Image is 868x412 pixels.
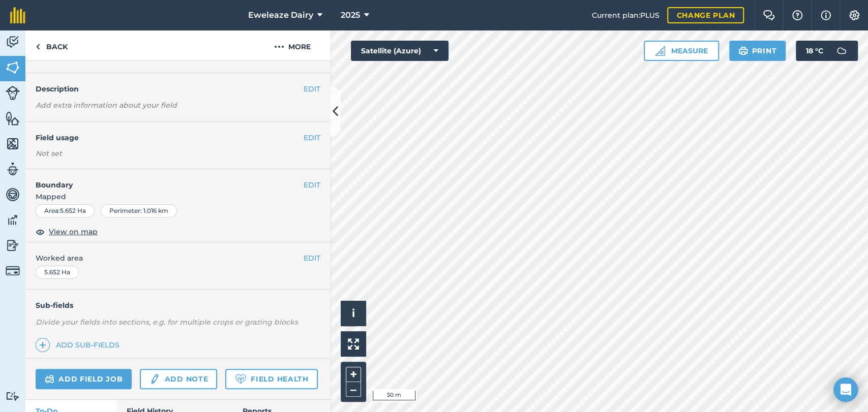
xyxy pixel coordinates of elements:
img: svg+xml;base64,PHN2ZyB4bWxucz0iaHR0cDovL3d3dy53My5vcmcvMjAwMC9zdmciIHdpZHRoPSI5IiBoZWlnaHQ9IjI0Ii... [36,41,40,53]
img: A cog icon [848,10,860,20]
em: Add extra information about your field [36,101,177,110]
img: svg+xml;base64,PD94bWwgdmVyc2lvbj0iMS4wIiBlbmNvZGluZz0idXRmLTgiPz4KPCEtLSBHZW5lcmF0b3I6IEFkb2JlIE... [45,373,54,385]
img: svg+xml;base64,PD94bWwgdmVyc2lvbj0iMS4wIiBlbmNvZGluZz0idXRmLTgiPz4KPCEtLSBHZW5lcmF0b3I6IEFkb2JlIE... [6,212,20,228]
img: svg+xml;base64,PD94bWwgdmVyc2lvbj0iMS4wIiBlbmNvZGluZz0idXRmLTgiPz4KPCEtLSBHZW5lcmF0b3I6IEFkb2JlIE... [149,373,160,385]
em: Divide your fields into sections, e.g. for multiple crops or grazing blocks [36,318,298,327]
img: svg+xml;base64,PD94bWwgdmVyc2lvbj0iMS4wIiBlbmNvZGluZz0idXRmLTgiPz4KPCEtLSBHZW5lcmF0b3I6IEFkb2JlIE... [6,86,20,100]
button: + [346,367,361,382]
span: Mapped [25,191,331,202]
img: A question mark icon [791,10,803,20]
img: svg+xml;base64,PHN2ZyB4bWxucz0iaHR0cDovL3d3dy53My5vcmcvMjAwMC9zdmciIHdpZHRoPSI1NiIgaGVpZ2h0PSI2MC... [6,111,20,126]
a: Field Health [225,369,317,389]
img: svg+xml;base64,PHN2ZyB4bWxucz0iaHR0cDovL3d3dy53My5vcmcvMjAwMC9zdmciIHdpZHRoPSIxOSIgaGVpZ2h0PSIyNC... [738,45,748,57]
img: svg+xml;base64,PHN2ZyB4bWxucz0iaHR0cDovL3d3dy53My5vcmcvMjAwMC9zdmciIHdpZHRoPSI1NiIgaGVpZ2h0PSI2MC... [6,136,20,151]
span: Worked area [36,252,320,264]
span: Current plan : PLUS [591,10,659,21]
button: 18 °C [796,41,858,61]
div: Open Intercom Messenger [833,377,858,402]
h4: Description [36,83,320,94]
button: More [254,30,331,60]
div: Area : 5.652 Ha [36,204,95,217]
img: Ruler icon [655,46,665,56]
a: Change plan [667,7,744,23]
img: svg+xml;base64,PD94bWwgdmVyc2lvbj0iMS4wIiBlbmNvZGluZz0idXRmLTgiPz4KPCEtLSBHZW5lcmF0b3I6IEFkb2JlIE... [6,162,20,177]
img: svg+xml;base64,PD94bWwgdmVyc2lvbj0iMS4wIiBlbmNvZGluZz0idXRmLTgiPz4KPCEtLSBHZW5lcmF0b3I6IEFkb2JlIE... [831,41,852,61]
span: i [352,307,355,320]
button: EDIT [304,179,320,191]
img: svg+xml;base64,PD94bWwgdmVyc2lvbj0iMS4wIiBlbmNvZGluZz0idXRmLTgiPz4KPCEtLSBHZW5lcmF0b3I6IEFkb2JlIE... [6,238,20,253]
h4: Boundary [25,169,304,191]
button: – [346,382,361,397]
img: Two speech bubbles overlapping with the left bubble in the forefront [763,10,775,20]
img: svg+xml;base64,PHN2ZyB4bWxucz0iaHR0cDovL3d3dy53My5vcmcvMjAwMC9zdmciIHdpZHRoPSIxNyIgaGVpZ2h0PSIxNy... [821,9,831,21]
span: 18 ° C [806,41,823,61]
img: fieldmargin Logo [10,7,25,23]
a: Add note [140,369,217,389]
h4: Sub-fields [25,300,331,311]
h4: Field usage [36,132,304,143]
img: svg+xml;base64,PD94bWwgdmVyc2lvbj0iMS4wIiBlbmNvZGluZz0idXRmLTgiPz4KPCEtLSBHZW5lcmF0b3I6IEFkb2JlIE... [6,391,20,401]
img: svg+xml;base64,PHN2ZyB4bWxucz0iaHR0cDovL3d3dy53My5vcmcvMjAwMC9zdmciIHdpZHRoPSIyMCIgaGVpZ2h0PSIyNC... [274,41,284,53]
img: svg+xml;base64,PHN2ZyB4bWxucz0iaHR0cDovL3d3dy53My5vcmcvMjAwMC9zdmciIHdpZHRoPSIxOCIgaGVpZ2h0PSIyNC... [36,226,45,238]
img: svg+xml;base64,PD94bWwgdmVyc2lvbj0iMS4wIiBlbmNvZGluZz0idXRmLTgiPz4KPCEtLSBHZW5lcmF0b3I6IEFkb2JlIE... [6,35,20,50]
a: Add sub-fields [36,338,124,352]
img: Four arrows, one pointing top left, one top right, one bottom right and the last bottom left [348,338,359,350]
div: Perimeter : 1.016 km [101,204,177,217]
span: 2025 [341,9,360,21]
span: View on map [49,226,98,237]
button: EDIT [304,132,320,143]
span: Eweleaze Dairy [248,9,313,21]
button: View on map [36,226,98,238]
div: 5.652 Ha [36,266,79,279]
img: svg+xml;base64,PHN2ZyB4bWxucz0iaHR0cDovL3d3dy53My5vcmcvMjAwMC9zdmciIHdpZHRoPSI1NiIgaGVpZ2h0PSI2MC... [6,60,20,75]
img: svg+xml;base64,PHN2ZyB4bWxucz0iaHR0cDovL3d3dy53My5vcmcvMjAwMC9zdmciIHdpZHRoPSIxNCIgaGVpZ2h0PSIyNC... [39,339,46,351]
button: EDIT [304,83,320,94]
a: Back [25,30,78,60]
button: Print [729,41,786,61]
button: EDIT [304,252,320,264]
div: Not set [36,148,320,159]
button: Measure [644,41,719,61]
img: svg+xml;base64,PD94bWwgdmVyc2lvbj0iMS4wIiBlbmNvZGluZz0idXRmLTgiPz4KPCEtLSBHZW5lcmF0b3I6IEFkb2JlIE... [6,187,20,202]
button: Satellite (Azure) [351,41,448,61]
a: Add field job [36,369,132,389]
img: svg+xml;base64,PD94bWwgdmVyc2lvbj0iMS4wIiBlbmNvZGluZz0idXRmLTgiPz4KPCEtLSBHZW5lcmF0b3I6IEFkb2JlIE... [6,264,20,278]
button: i [341,301,366,326]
